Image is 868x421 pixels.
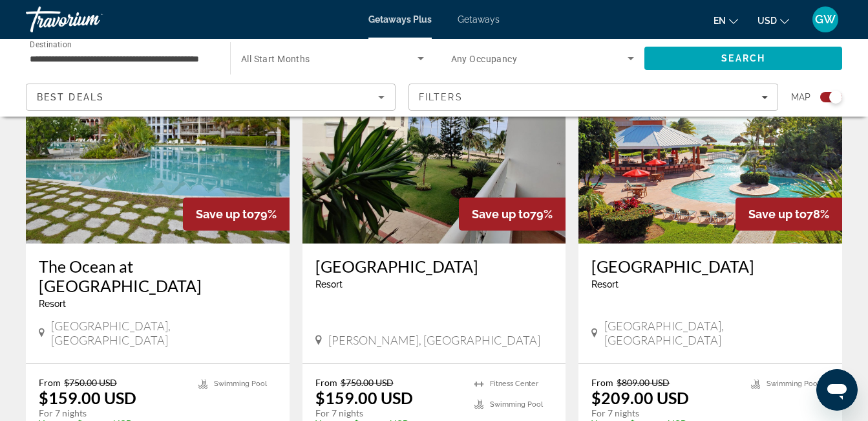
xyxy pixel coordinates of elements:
span: Map [791,88,810,106]
a: Getaways Plus [368,14,432,25]
button: Search [644,47,842,70]
mat-select: Sort by [37,89,385,105]
span: Fitness Center [490,380,538,388]
a: [GEOGRAPHIC_DATA] [315,256,553,276]
span: From [591,377,613,388]
span: Save up to [472,207,530,221]
p: $159.00 USD [315,388,413,407]
span: Resort [39,299,66,309]
span: $750.00 USD [341,377,394,388]
span: [PERSON_NAME], [GEOGRAPHIC_DATA] [328,333,540,347]
button: User Menu [809,6,842,33]
p: $159.00 USD [39,388,136,407]
span: Swimming Pool [767,380,820,388]
div: 78% [736,198,842,231]
span: Save up to [748,207,807,221]
button: Filters [408,84,778,111]
span: [GEOGRAPHIC_DATA], [GEOGRAPHIC_DATA] [51,319,276,347]
span: Swimming Pool [214,380,267,388]
a: The Ocean at [GEOGRAPHIC_DATA] [39,256,277,295]
p: $209.00 USD [591,388,689,407]
a: [GEOGRAPHIC_DATA] [591,256,829,276]
span: [GEOGRAPHIC_DATA], [GEOGRAPHIC_DATA] [604,319,829,347]
button: Change language [714,11,738,30]
span: Save up to [196,207,254,221]
span: $750.00 USD [64,377,117,388]
span: Any Occupancy [451,54,518,64]
span: GW [815,13,836,26]
span: All Start Months [241,54,310,64]
p: For 7 nights [315,407,462,419]
input: Select destination [30,51,213,67]
a: Getaways [458,14,500,25]
button: Change currency [757,11,789,30]
span: en [714,16,726,26]
span: Search [721,53,765,63]
span: Filters [419,92,463,102]
p: For 7 nights [39,407,185,419]
div: 79% [183,198,290,231]
img: The Ocean at Taino Beach [26,36,290,244]
a: Travorium [26,3,155,36]
img: Island Seas Resort [578,36,842,244]
span: From [315,377,337,388]
span: Best Deals [37,92,104,102]
span: $809.00 USD [617,377,670,388]
span: From [39,377,61,388]
img: Albatros Club Resort [302,36,566,244]
iframe: Bouton de lancement de la fenêtre de messagerie [816,369,858,411]
p: For 7 nights [591,407,738,419]
div: 79% [459,198,566,231]
span: USD [757,16,777,26]
span: Resort [315,279,343,290]
span: Destination [30,40,72,49]
span: Resort [591,279,619,290]
span: Swimming Pool [490,400,543,409]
